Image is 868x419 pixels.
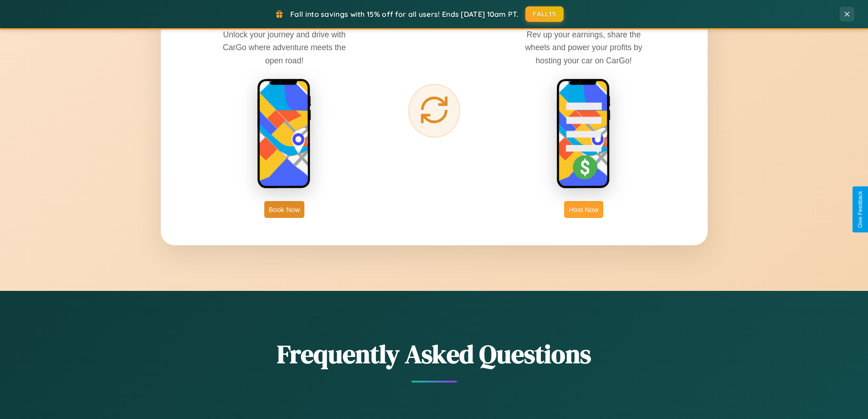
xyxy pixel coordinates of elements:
button: FALL15 [525,6,564,22]
button: Host Now [564,201,603,218]
button: Book Now [264,201,304,218]
span: Fall into savings with 15% off for all users! Ends [DATE] 10am PT. [290,10,519,19]
p: Unlock your journey and drive with CarGo where adventure meets the open road! [216,28,353,67]
div: Give Feedback [857,191,863,228]
p: Rev up your earnings, share the wheels and power your profits by hosting your car on CarGo! [515,28,652,67]
h2: Frequently Asked Questions [161,336,708,372]
img: host phone [556,78,611,190]
img: rent phone [257,78,312,190]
